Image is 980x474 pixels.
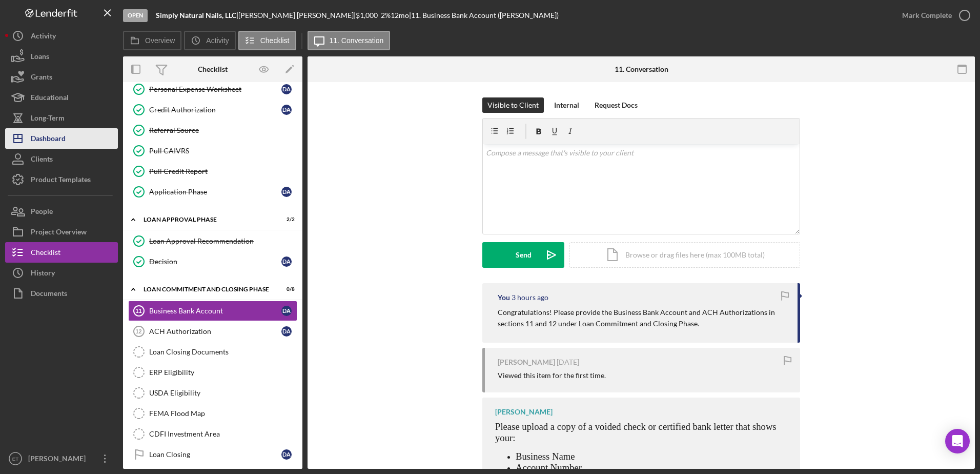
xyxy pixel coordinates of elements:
div: Activity [31,26,56,49]
button: Request Docs [589,97,643,113]
a: Referral Source [128,120,297,141]
label: Checklist [260,36,290,45]
button: 11. Conversation [308,31,391,50]
div: D A [281,306,292,316]
div: Send [516,242,532,268]
div: Grants [31,67,52,90]
div: Documents [31,283,67,306]
div: Mark Complete [902,5,952,26]
div: ERP Eligibility [149,368,297,377]
a: Loans [5,46,118,67]
a: ERP Eligibility [128,362,297,383]
button: Checklist [238,31,296,50]
button: Documents [5,283,118,304]
div: Loans [31,46,49,69]
a: Loan Closing Documents [128,342,297,362]
button: People [5,201,118,222]
a: CDFI Investment Area [128,424,297,444]
a: Credit AuthorizationDA [128,100,297,120]
div: Personal Expense Worksheet [149,85,281,93]
tspan: 11 [135,308,141,314]
span: Account Number [516,462,582,473]
div: Clients [31,149,53,172]
div: [PERSON_NAME] [498,358,555,366]
tspan: 12 [135,328,141,334]
button: Long-Term [5,108,118,128]
div: D A [281,84,292,94]
div: Business Bank Account [149,307,281,315]
button: Checklist [5,242,118,263]
button: Overview [123,31,181,50]
a: 12ACH AuthorizationDA [128,321,297,342]
div: D A [281,187,292,197]
div: CDFI Investment Area [149,430,297,438]
div: Viewed this item for the first time. [498,371,606,380]
div: Decision [149,258,281,266]
button: Clients [5,149,118,169]
text: ET [12,456,18,462]
button: Grants [5,67,118,87]
time: 2025-09-08 15:45 [557,358,579,366]
span: $1,000 [356,11,378,19]
div: 11. Conversation [615,65,668,73]
div: | 11. Business Bank Account ([PERSON_NAME]) [409,11,559,19]
a: Loan Approval Recommendation [128,231,297,251]
span: Business Name [516,451,575,462]
div: Checklist [198,65,228,73]
div: Educational [31,87,69,110]
button: Activity [5,26,118,46]
button: Project Overview [5,222,118,242]
label: Overview [145,36,175,45]
a: Loan ClosingDA [128,444,297,465]
div: Visible to Client [487,97,539,113]
div: D A [281,449,292,460]
div: Pull Credit Report [149,167,297,175]
a: Personal Expense WorksheetDA [128,79,297,100]
div: Project Overview [31,222,87,245]
button: Dashboard [5,128,118,149]
button: Visible to Client [482,97,544,113]
button: Activity [184,31,235,50]
a: 11Business Bank AccountDA [128,301,297,321]
label: Activity [206,36,229,45]
b: Simply Natural Nails, LLC [156,11,236,19]
time: 2025-09-11 14:52 [512,293,548,302]
div: D A [281,105,292,115]
div: Loan Approval Recommendation [149,237,297,245]
div: Credit Authorization [149,106,281,114]
span: Please upload a copy of a voided check or certified bank letter that shows your: [495,421,777,443]
div: You [498,293,510,302]
button: Internal [549,97,584,113]
button: History [5,263,118,283]
button: Product Templates [5,169,118,190]
div: [PERSON_NAME] [26,448,92,471]
div: Product Templates [31,169,91,192]
div: Loan Closing [149,450,281,459]
div: Long-Term [31,108,65,131]
div: Checklist [31,242,60,265]
button: Educational [5,87,118,108]
a: USDA Eligibility [128,383,297,403]
div: People [31,201,53,224]
div: Open [123,9,148,22]
a: Application PhaseDA [128,182,297,202]
p: Congratulations! Please provide the Business Bank Account and ACH Authorizations in sections 11 a... [498,307,787,330]
div: Referral Source [149,126,297,134]
a: Pull Credit Report [128,161,297,182]
button: Send [482,242,564,268]
div: ACH Authorization [149,327,281,335]
div: Pull CAIVRS [149,147,297,155]
label: 11. Conversation [330,36,384,45]
button: ET[PERSON_NAME] [5,448,118,469]
div: [PERSON_NAME] [495,408,553,416]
